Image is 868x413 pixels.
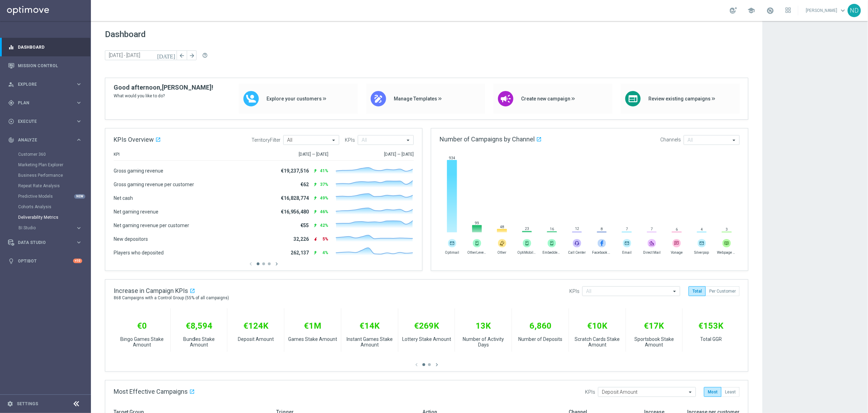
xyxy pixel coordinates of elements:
i: keyboard_arrow_right [76,81,82,87]
i: play_circle_outline [8,118,14,125]
div: Plan [8,100,76,106]
div: Business Performance [18,170,90,181]
i: keyboard_arrow_right [76,136,82,143]
button: Data Studio keyboard_arrow_right [8,240,83,245]
button: equalizer Dashboard [8,44,83,50]
div: Cohorts Analysis [18,202,90,212]
div: Deliverability Metrics [18,212,90,223]
div: Customer 360 [18,149,90,160]
i: keyboard_arrow_right [76,239,82,246]
a: Predictive Models [18,194,73,199]
div: Optibot [8,252,82,270]
span: BI Studio [19,226,69,230]
div: BI Studio [18,223,90,233]
i: keyboard_arrow_right [76,118,82,125]
button: Mission Control [8,63,83,69]
a: Dashboard [18,38,82,56]
div: Analyze [8,137,76,143]
button: track_changes Analyze keyboard_arrow_right [8,137,83,143]
i: keyboard_arrow_right [76,99,82,106]
div: BI Studio [19,226,76,230]
button: lightbulb Optibot +10 [8,258,83,264]
i: settings [7,401,13,407]
a: Cohorts Analysis [18,204,73,210]
div: Explore [8,81,76,87]
div: +10 [73,259,82,263]
a: Deliverability Metrics [18,215,73,220]
i: lightbulb [8,258,14,264]
div: Dashboard [8,38,82,56]
a: Marketing Plan Explorer [18,162,73,168]
div: Predictive Models [18,191,90,202]
div: Marketing Plan Explorer [18,160,90,170]
div: Repeat Rate Analysis [18,181,90,191]
button: play_circle_outline Execute keyboard_arrow_right [8,119,83,124]
span: school [748,7,755,14]
i: keyboard_arrow_right [76,225,82,231]
i: track_changes [8,137,14,143]
a: Business Performance [18,173,73,178]
span: Execute [18,119,76,124]
a: Optibot [18,252,73,270]
span: Analyze [18,138,76,142]
a: Customer 360 [18,152,73,157]
button: BI Studio keyboard_arrow_right [18,225,83,231]
i: gps_fixed [8,100,14,106]
button: gps_fixed Plan keyboard_arrow_right [8,100,83,106]
i: person_search [8,81,14,87]
span: Data Studio [18,240,76,245]
span: Explore [18,82,76,86]
div: Mission Control [8,56,82,75]
a: Repeat Rate Analysis [18,183,73,189]
i: equalizer [8,44,14,50]
a: Mission Control [18,56,82,75]
div: Data Studio [8,239,76,246]
div: ND [848,4,861,17]
span: keyboard_arrow_down [839,7,847,14]
a: [PERSON_NAME]keyboard_arrow_down [805,5,848,16]
button: person_search Explore keyboard_arrow_right [8,82,83,87]
div: NEW [74,194,85,199]
div: Execute [8,118,76,125]
span: Plan [18,101,76,105]
a: Settings [17,402,38,406]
